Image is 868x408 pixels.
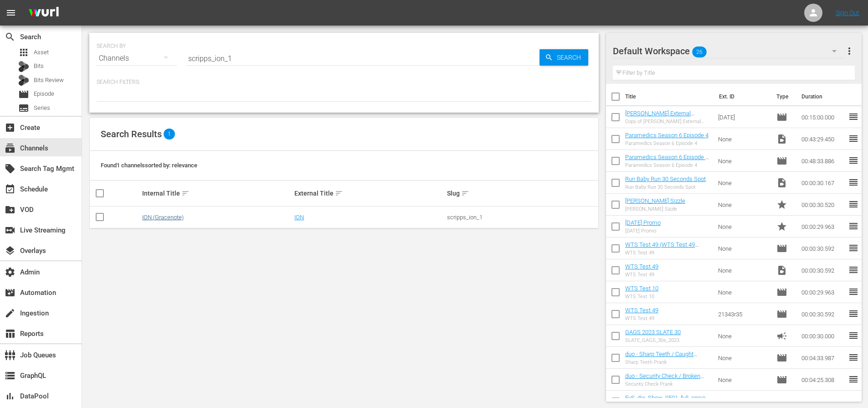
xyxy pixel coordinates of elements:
[848,352,859,363] span: reorder
[848,243,859,253] span: reorder
[34,89,54,98] span: Episode
[625,228,661,234] div: [DATE] Promo
[848,264,859,275] span: reorder
[625,132,709,139] a: Paramedics Season 6 Episode 4
[776,331,787,341] span: Ad
[776,352,787,363] span: Episode
[5,7,16,18] span: menu
[714,128,773,150] td: None
[848,111,859,122] span: reorder
[625,241,699,255] a: WTS Test 49 (WTS Test 49 (00:00:00))
[5,328,15,339] span: Reports
[776,287,787,298] span: Episode
[714,259,773,281] td: None
[776,134,787,145] span: Video
[625,176,706,182] a: Run Baby Run 30 Seconds Spot
[101,162,197,169] span: Found 1 channels sorted by: relevance
[294,214,304,221] a: ION
[34,62,44,71] span: Bits
[625,359,711,365] div: Sharp Teeth Prank
[625,337,681,343] div: SLATE_GAGS_30s_2023
[625,294,658,300] div: WTS Test 10
[625,329,681,336] a: GAGS 2023 SLATE 30
[22,2,66,24] img: ans4CAIJ8jUAAAAAAAAAAAAAAAAAAAAAAAAgQb4GAAAAAAAAAAAAAAAAAAAAAAAAJMjXAAAAAAAAAAAAAAAAAAAAAAAAgAT5G...
[97,46,177,71] div: Channels
[553,49,588,66] span: Search
[294,188,444,199] div: External Title
[625,250,711,256] div: WTS Test 49
[18,47,29,58] span: Asset
[142,188,292,199] div: Internal Title
[625,381,711,387] div: Security Check Prank
[798,194,848,216] td: 00:00:30.520
[714,194,773,216] td: None
[142,214,184,221] a: ION (Gracenote)
[798,216,848,238] td: 00:00:29.963
[776,221,787,232] span: Promo
[625,162,711,168] div: Paramedics Season 6 Episode 4
[798,369,848,391] td: 00:04:25.308
[848,177,859,188] span: reorder
[625,184,706,190] div: Run Baby Run 30 Seconds Spot
[714,281,773,303] td: None
[625,206,685,212] div: [PERSON_NAME] Sizzle
[848,133,859,144] span: reorder
[18,103,29,114] span: Series
[714,216,773,238] td: None
[796,84,851,109] th: Duration
[34,48,49,57] span: Asset
[625,154,709,167] a: Paramedics Season 6 Episode 4 - Nine Now
[625,119,711,124] div: Copy of [PERSON_NAME] External Overlays
[848,155,859,166] span: reorder
[5,122,15,133] span: Create
[776,396,787,407] span: Episode
[798,259,848,281] td: 00:00:30.592
[714,172,773,194] td: None
[625,315,658,321] div: WTS Test 49
[798,150,848,172] td: 00:48:33.886
[625,197,685,204] a: [PERSON_NAME] Sizzle
[5,184,15,195] span: Schedule
[692,42,707,62] span: 26
[714,84,771,109] th: Ext. ID
[844,40,855,62] button: more_vert
[776,112,787,123] span: Episode
[625,272,658,278] div: WTS Test 49
[848,330,859,341] span: reorder
[625,372,704,386] a: duo - Security Check / Broken Statue
[34,76,64,85] span: Bits Review
[625,110,700,130] a: [PERSON_NAME] External Overlays ([PERSON_NAME] External Overlays (VARIANT))
[625,351,697,364] a: duo - Sharp Teeth / Caught Cheating
[798,172,848,194] td: 00:00:30.167
[848,308,859,319] span: reorder
[714,303,773,325] td: 21343r35
[613,38,845,64] div: Default Workspace
[848,396,859,407] span: reorder
[5,391,15,402] span: DataPool
[5,245,15,256] span: Overlays
[798,325,848,347] td: 00:00:30.000
[5,163,15,174] span: Search Tag Mgmt
[539,49,588,66] button: Search
[776,374,787,385] span: Episode
[848,199,859,210] span: reorder
[798,106,848,128] td: 00:15:00.000
[101,129,162,139] span: Search Results
[461,189,469,197] span: sort
[776,177,787,188] span: Video
[776,155,787,166] span: Episode
[625,285,658,292] a: WTS Test 10
[5,267,15,278] span: Admin
[714,106,773,128] td: [DATE]
[848,221,859,232] span: reorder
[798,303,848,325] td: 00:00:30.592
[714,369,773,391] td: None
[181,189,190,197] span: sort
[836,9,859,16] a: Sign Out
[18,61,29,72] div: Bits
[798,347,848,369] td: 00:04:33.987
[625,219,661,226] a: [DATE] Promo
[97,78,591,86] p: Search Filters:
[447,188,597,199] div: Slug
[776,309,787,320] span: Episode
